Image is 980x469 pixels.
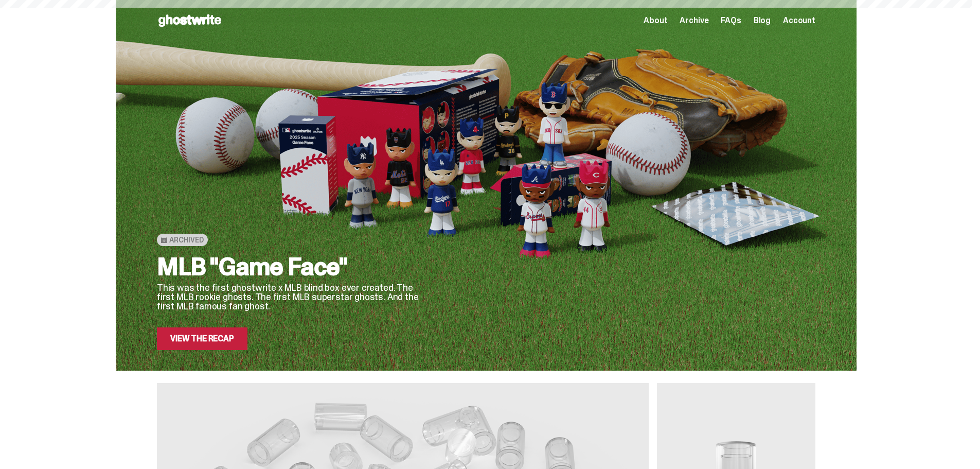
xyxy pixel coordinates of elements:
span: Archived [169,236,204,244]
a: FAQs [721,16,741,25]
h2: MLB "Game Face" [157,254,424,279]
a: View the Recap [157,327,247,350]
a: Archive [680,16,708,25]
p: This was the first ghostwrite x MLB blind box ever created. The first MLB rookie ghosts. The firs... [157,283,424,311]
a: Account [783,16,815,25]
a: About [644,16,667,25]
a: Blog [754,16,771,25]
